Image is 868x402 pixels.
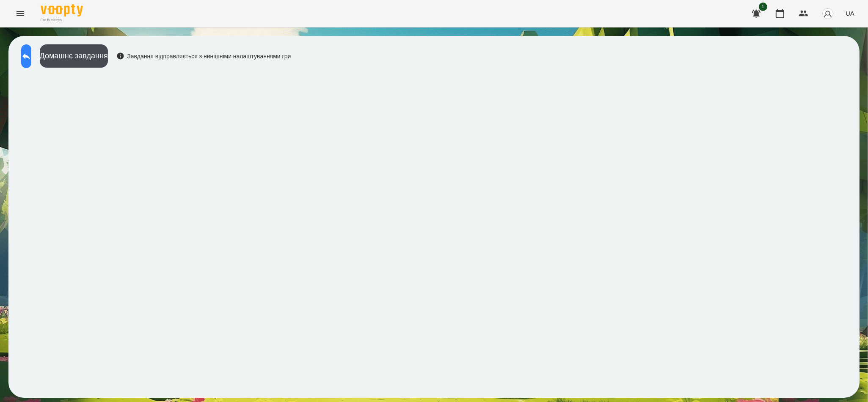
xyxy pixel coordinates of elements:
[41,4,83,16] img: Voopty Logo
[116,52,291,60] div: Завдання відправляється з нинішніми налаштуваннями гри
[41,17,83,23] span: For Business
[846,9,854,18] span: UA
[40,44,108,68] button: Домашнє завдання
[842,5,858,21] button: UA
[759,3,767,11] span: 1
[10,3,30,24] button: Menu
[822,8,834,19] img: avatar_s.png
